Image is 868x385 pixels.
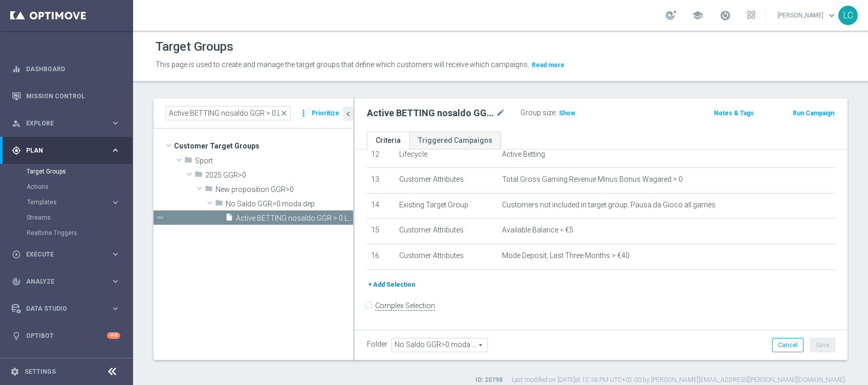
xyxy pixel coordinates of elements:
[367,132,409,149] a: Criteria
[111,145,120,155] i: keyboard_arrow_right
[225,213,233,225] i: insert_drive_file
[12,55,120,82] div: Dashboard
[531,59,566,71] button: Read more
[409,132,501,149] a: Triggered Campaigns
[692,10,703,21] span: school
[367,279,416,290] button: + Add Selection
[11,92,121,100] button: Mission Control
[26,279,111,285] span: Analyze
[156,60,529,69] span: This page is used to create and manage the target groups that define which customers will receive...
[12,250,111,259] div: Execute
[236,214,353,223] span: Active BETTING nosaldo GGR &gt; 0 L3M modeH
[12,277,111,286] div: Analyze
[713,108,755,119] button: Notes & Tags
[26,55,120,82] a: Dashboard
[310,106,341,120] button: Prioritize
[367,340,387,349] label: Folder
[111,249,120,259] i: keyboard_arrow_right
[12,250,21,259] i: play_circle_outline
[810,338,835,352] button: Save
[367,168,395,194] td: 13
[27,183,106,191] a: Actions
[111,198,120,207] i: keyboard_arrow_right
[395,219,498,244] td: Customer Attributes
[395,142,498,168] td: Lifecycle
[26,322,107,349] a: Optibot
[27,167,106,176] a: Target Groups
[11,277,121,286] button: track_changes Analyze keyboard_arrow_right
[27,199,100,205] span: Templates
[27,210,132,225] div: Streams
[520,109,555,117] label: Group size
[502,150,545,159] span: Active Betting
[194,170,203,182] i: folder
[367,142,395,168] td: 12
[27,179,132,195] div: Actions
[375,301,435,311] label: Complex Selection
[26,306,111,312] span: Data Studio
[111,276,120,286] i: keyboard_arrow_right
[11,305,121,313] button: Data Studio keyboard_arrow_right
[502,201,715,209] span: Customers not included in target group: Pausa da Gioco all games
[395,168,498,194] td: Customer Attributes
[111,304,120,313] i: keyboard_arrow_right
[111,118,120,128] i: keyboard_arrow_right
[512,376,845,384] label: Last modified on [DATE] at 12:36 PM UTC+02:00 by [PERSON_NAME][EMAIL_ADDRESS][PERSON_NAME][DOMAIN...
[11,65,121,73] button: equalizer Dashboard
[826,10,837,21] span: keyboard_arrow_down
[11,146,121,155] button: gps_fixed Plan keyboard_arrow_right
[776,8,838,23] a: [PERSON_NAME]keyboard_arrow_down
[12,322,120,349] div: Optibot
[11,332,121,340] button: lightbulb Optibot +10
[10,367,19,376] i: settings
[27,198,121,206] button: Templates keyboard_arrow_right
[174,139,353,153] span: Customer Target Groups
[26,120,111,126] span: Explore
[838,6,858,25] div: LC
[27,195,132,210] div: Templates
[107,332,120,339] div: +10
[26,82,120,110] a: Mission Control
[166,106,291,120] input: Quick find group or folder
[343,106,353,121] button: chevron_left
[27,213,106,222] a: Streams
[215,185,353,194] span: New proposition GGR&gt;0
[395,193,498,219] td: Existing Target Group
[502,175,683,184] span: Total Gross Gaming Revenue Minus Bonus Wagared > 0
[12,65,21,74] i: equalizer
[280,109,288,117] span: close
[205,184,213,196] i: folder
[559,110,575,117] span: Show
[475,376,503,384] label: ID: 20798
[27,225,132,241] div: Realtime Triggers
[12,304,111,313] div: Data Studio
[27,229,106,237] a: Realtime Triggers
[12,119,21,128] i: person_search
[11,119,121,127] button: person_search Explore keyboard_arrow_right
[12,146,21,155] i: gps_fixed
[367,219,395,244] td: 15
[367,107,494,119] h2: Active BETTING nosaldo GGR > 0 L3M modeH
[502,226,573,234] span: Available Balance < €5
[555,109,557,117] label: :
[195,157,353,165] span: Sport
[772,338,804,352] button: Cancel
[12,277,21,286] i: track_changes
[226,200,353,208] span: No Saldo GGR&gt;0 moda dep
[12,119,111,128] div: Explore
[26,251,111,258] span: Execute
[12,82,120,110] div: Mission Control
[367,244,395,269] td: 16
[343,109,353,119] i: chevron_left
[215,199,223,210] i: folder
[156,39,233,54] h1: Target Groups
[792,108,835,119] button: Run Campaign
